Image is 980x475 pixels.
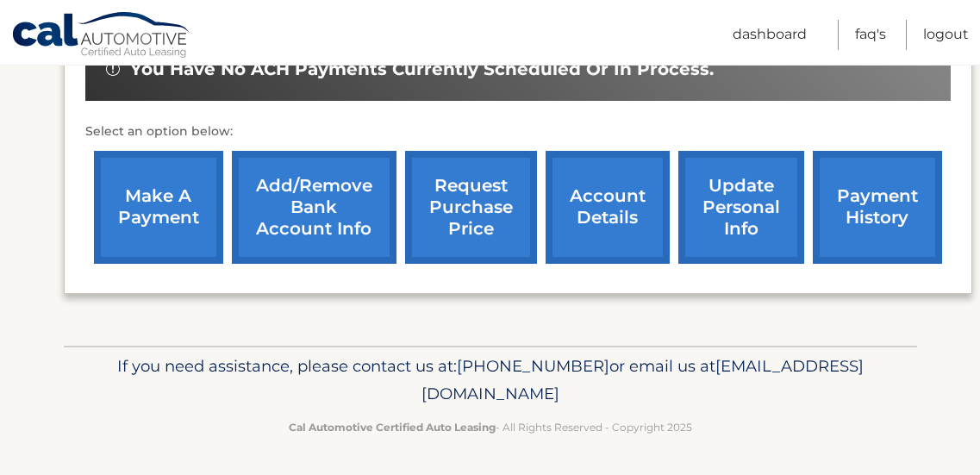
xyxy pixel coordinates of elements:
[405,151,537,264] a: request purchase price
[85,122,951,142] p: Select an option below:
[923,20,969,50] a: Logout
[11,11,192,61] a: Cal Automotive
[232,151,396,264] a: Add/Remove bank account info
[813,151,942,264] a: payment history
[94,151,223,264] a: make a payment
[678,151,804,264] a: update personal info
[289,421,496,434] strong: Cal Automotive Certified Auto Leasing
[855,20,886,50] a: FAQ's
[130,59,714,80] span: You have no ACH payments currently scheduled or in process.
[106,62,120,76] img: alert-white.svg
[75,418,906,436] p: - All Rights Reserved - Copyright 2025
[457,356,609,376] span: [PHONE_NUMBER]
[546,151,670,264] a: account details
[75,353,906,408] p: If you need assistance, please contact us at: or email us at
[733,20,807,50] a: Dashboard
